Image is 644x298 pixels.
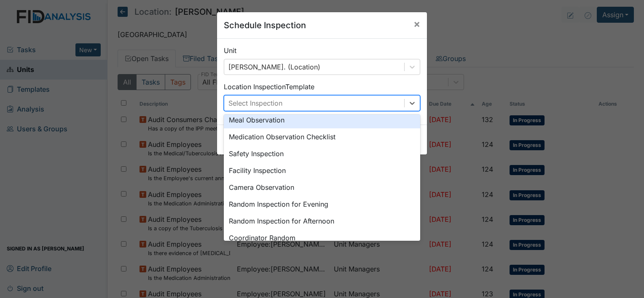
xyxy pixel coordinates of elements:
div: Safety Inspection [224,145,420,162]
div: Coordinator Random [224,229,420,246]
label: Location Inspection Template [224,82,314,92]
button: Close [407,12,427,36]
div: Random Inspection for Evening [224,196,420,213]
div: Facility Inspection [224,162,420,179]
div: Random Inspection for Afternoon [224,213,420,229]
span: × [413,18,420,30]
label: Unit [224,45,236,56]
div: Camera Observation [224,179,420,196]
h5: Schedule Inspection [224,19,306,32]
div: Select Inspection [228,98,282,108]
div: [PERSON_NAME]. (Location) [228,62,320,72]
div: Medication Observation Checklist [224,128,420,145]
div: Meal Observation [224,112,420,128]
